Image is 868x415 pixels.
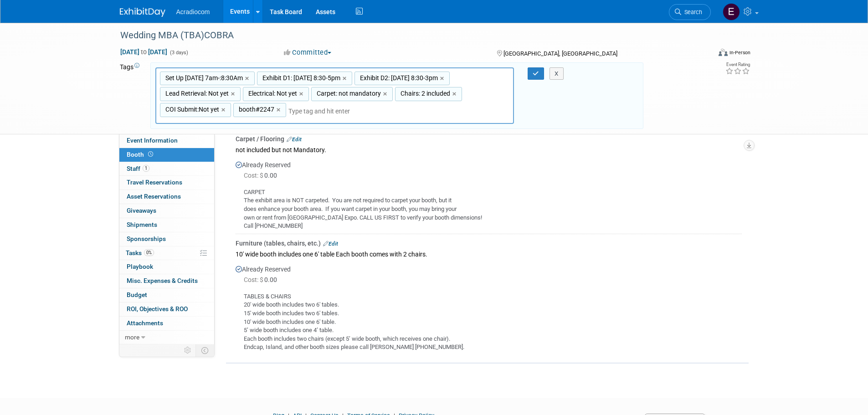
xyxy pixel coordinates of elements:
span: Budget [127,291,147,298]
span: [GEOGRAPHIC_DATA], [GEOGRAPHIC_DATA] [503,50,617,57]
a: × [277,105,282,115]
a: Giveaways [119,204,214,218]
span: booth#2247 [237,105,274,114]
span: 0.00 [244,172,281,179]
button: Committed [281,48,335,57]
span: Exhibit D2: [DATE] 8:30-3pm [358,73,438,82]
span: Exhibit D1: [DATE] 8:30-5pm [261,73,340,82]
span: Search [681,9,702,15]
span: more [125,333,139,341]
a: × [299,89,305,99]
a: Staff1 [119,162,214,176]
span: Travel Reservations [127,179,182,186]
img: Format-Inperson.png [719,49,728,56]
span: Tasks [126,249,154,256]
a: Edit [287,136,302,143]
div: Wedding MBA (TBA)COBRA [117,27,697,44]
div: TABLES & CHAIRS 20' wide booth includes two 6' tables. 15' wide booth includes two 6' tables. 10'... [236,285,742,352]
span: Cost: $ [244,276,264,283]
button: X [550,67,564,80]
span: Playbook [127,263,153,270]
a: × [383,89,389,99]
a: × [440,73,446,84]
span: Misc. Expenses & Credits [127,277,198,284]
span: 1 [143,165,149,172]
span: [DATE] [DATE] [120,48,168,56]
span: Sponsorships [127,235,166,242]
span: Shipments [127,221,157,228]
a: Misc. Expenses & Credits [119,274,214,288]
a: × [452,89,458,99]
span: (3 days) [169,50,188,56]
div: Event Rating [725,62,750,67]
a: × [221,105,227,115]
div: In-Person [729,49,750,56]
span: COI Submit:Not yet [164,105,219,114]
div: 10' wide booth includes one 6' table Each booth comes with 2 chairs. [236,248,742,260]
span: Attachments [127,319,163,327]
a: × [343,73,349,84]
span: 0% [144,249,154,256]
div: Furniture (tables, chairs, etc.) [236,239,742,248]
td: Personalize Event Tab Strip [180,344,196,356]
span: Chairs: 2 included [399,89,450,98]
span: Cost: $ [244,172,264,179]
div: Already Reserved [236,156,742,231]
a: Shipments [119,218,214,232]
span: Set Up [DATE] 7am-:8:30Am [164,73,243,82]
a: Edit [323,241,338,247]
a: × [245,73,251,84]
td: Toggle Event Tabs [195,344,214,356]
span: Giveaways [127,207,156,214]
span: Electrical: Not yet [247,89,297,98]
span: Carpet: not mandatory [315,89,381,98]
span: 0.00 [244,276,281,283]
a: Sponsorships [119,232,214,246]
div: CARPET The exhibit area is NOT carpeted. You are not required to carpet your booth, but it does e... [236,181,742,231]
a: Asset Reservations [119,190,214,204]
a: Playbook [119,260,214,274]
span: Acradiocom [176,8,210,15]
span: Lead Retrieval: Not yet [164,89,229,98]
span: ROI, Objectives & ROO [127,305,188,313]
a: Travel Reservations [119,176,214,190]
div: Event Format [657,47,751,61]
a: Booth [119,148,214,162]
div: Carpet / Flooring [236,134,742,143]
span: Event Information [127,137,178,144]
span: Staff [127,165,149,172]
img: Elizabeth Martinez [723,3,740,20]
span: Asset Reservations [127,193,181,200]
a: more [119,331,214,344]
a: Tasks0% [119,246,214,260]
img: ExhibitDay [120,8,165,17]
a: Event Information [119,134,214,148]
td: Tags [120,62,142,129]
a: Budget [119,288,214,302]
span: Booth not reserved yet [146,151,155,158]
span: to [139,48,148,56]
a: Search [669,4,711,20]
input: Type tag and hit enter [288,107,361,116]
span: Booth [127,151,155,158]
a: Attachments [119,317,214,330]
a: × [231,89,237,99]
a: ROI, Objectives & ROO [119,302,214,316]
div: not included but not Mandatory. [236,143,742,156]
div: Already Reserved [236,260,742,352]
